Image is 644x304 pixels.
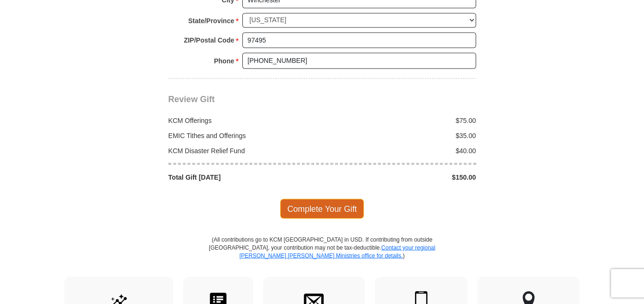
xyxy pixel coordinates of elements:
strong: ZIP/Postal Code [184,33,234,46]
strong: State/Province [188,14,234,27]
strong: Phone [214,54,234,67]
span: Complete Your Gift [280,199,364,218]
div: $150.00 [322,172,481,182]
div: Total Gift [DATE] [163,172,322,182]
p: (All contributions go to KCM [GEOGRAPHIC_DATA] in USD. If contributing from outside [GEOGRAPHIC_D... [209,235,436,277]
div: EMIC Tithes and Offerings [163,130,322,140]
span: Review Gift [168,94,215,104]
div: $35.00 [322,130,481,140]
div: KCM Disaster Relief Fund [163,146,322,155]
div: $75.00 [322,115,481,125]
div: KCM Offerings [163,115,322,125]
div: $40.00 [322,146,481,155]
